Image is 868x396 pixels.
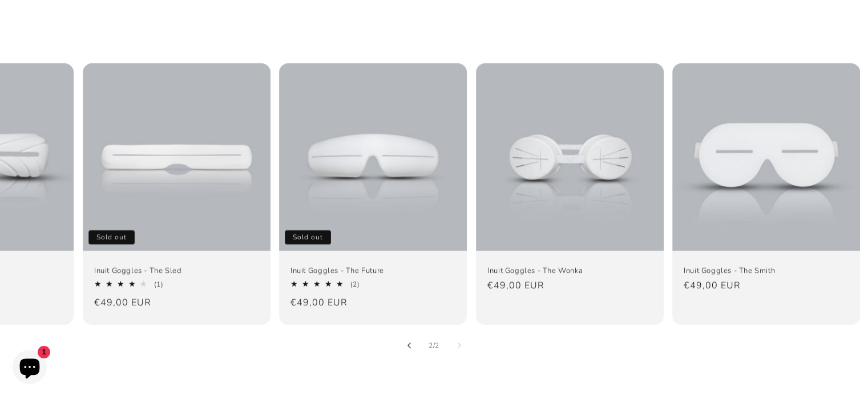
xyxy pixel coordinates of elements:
[94,266,259,275] a: Inuit Goggles - The Sled
[397,333,422,358] button: Slide left
[290,266,455,275] a: Inuit Goggles - The Future
[429,340,433,351] span: 2
[684,266,849,275] a: Inuit Goggles - The Smith
[9,350,50,387] inbox-online-store-chat: Shopify online store chat
[487,266,652,275] a: Inuit Goggles - The Wonka
[447,333,472,358] button: Slide right
[433,340,435,351] span: /
[435,340,439,351] span: 2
